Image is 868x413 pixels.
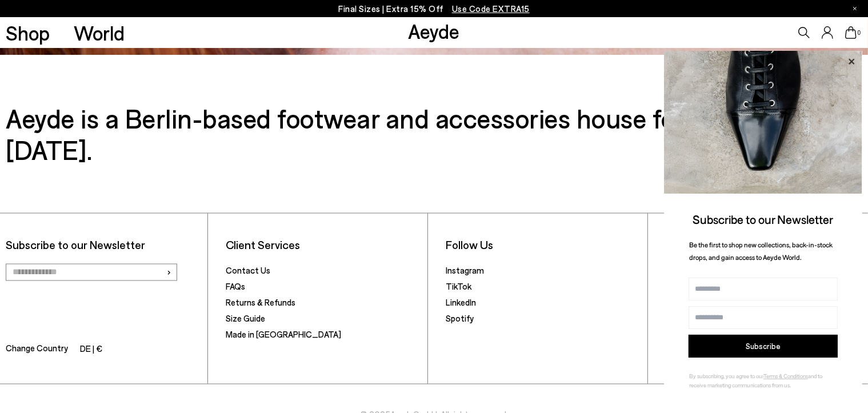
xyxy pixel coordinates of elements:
[689,335,838,358] button: Subscribe
[408,19,459,43] a: Aeyde
[74,23,125,43] a: World
[338,2,530,16] p: Final Sizes | Extra 15% Off
[226,330,341,340] a: Made in [GEOGRAPHIC_DATA]
[226,314,265,324] a: Size Guide
[689,372,763,379] span: By subscribing, you agree to our
[693,212,834,226] span: Subscribe to our Newsletter
[226,282,245,292] a: FAQs
[664,51,862,194] img: ca3f721fb6ff708a270709c41d776025.jpg
[446,282,471,292] a: TikTok
[446,314,474,324] a: Spotify
[689,240,833,262] span: Be the first to shop new collections, back-in-stock drops, and gain access to Aeyde World.
[845,26,857,39] a: 0
[763,372,808,379] a: Terms & Conditions
[226,266,270,276] a: Contact Us
[6,102,862,165] h3: Aeyde is a Berlin-based footwear and accessories house founded in [DATE].
[226,238,421,252] li: Client Services
[6,238,201,252] p: Subscribe to our Newsletter
[452,3,530,14] span: Navigate to /collections/ss25-final-sizes
[857,30,862,36] span: 0
[446,298,476,308] a: LinkedIn
[6,23,50,43] a: Shop
[226,298,295,308] a: Returns & Refunds
[6,342,68,358] span: Change Country
[446,238,641,252] li: Follow Us
[446,266,484,276] a: Instagram
[80,342,102,358] li: DE | €
[166,264,171,280] span: ›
